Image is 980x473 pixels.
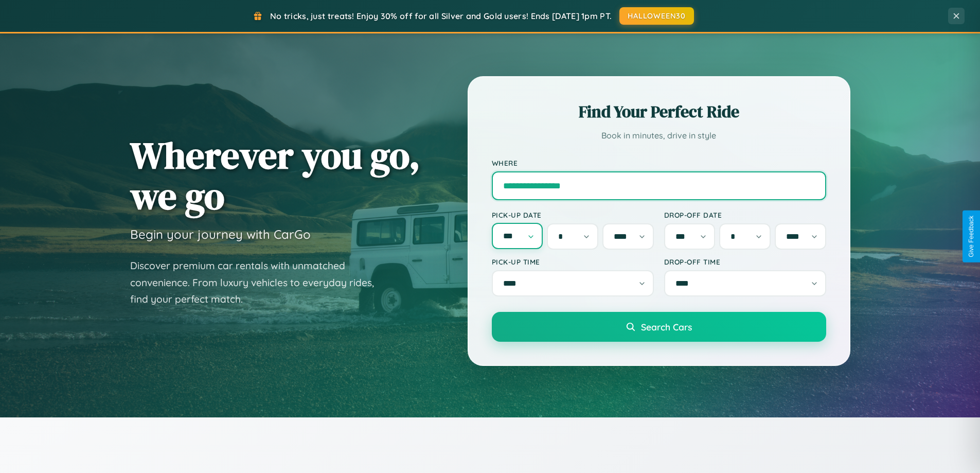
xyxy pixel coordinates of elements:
[664,211,826,219] label: Drop-off Date
[664,257,826,266] label: Drop-off Time
[492,211,654,219] label: Pick-up Date
[492,128,826,143] p: Book in minutes, drive in style
[130,257,387,308] p: Discover premium car rentals with unmatched convenience. From luxury vehicles to everyday rides, ...
[130,226,311,242] h3: Begin your journey with CarGo
[492,257,654,266] label: Pick-up Time
[968,216,975,257] div: Give Feedback
[492,159,826,167] label: Where
[492,100,826,123] h2: Find Your Perfect Ride
[641,321,692,332] span: Search Cars
[270,11,612,21] span: No tricks, just treats! Enjoy 30% off for all Silver and Gold users! Ends [DATE] 1pm PT.
[130,135,420,216] h1: Wherever you go, we go
[619,7,694,25] button: HALLOWEEN30
[492,312,826,342] button: Search Cars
